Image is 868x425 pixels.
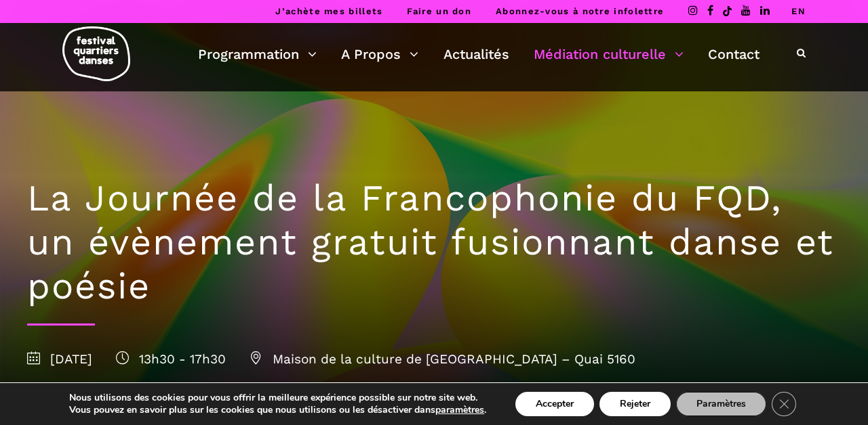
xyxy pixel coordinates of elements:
button: paramètres [435,404,484,416]
button: Rejeter [599,392,671,416]
span: Maison de la culture de [GEOGRAPHIC_DATA] – Quai 5160 [250,351,635,367]
img: logo-fqd-med [62,26,130,81]
span: [DATE] [27,351,92,367]
a: Faire un don [407,6,471,16]
p: Nous utilisons des cookies pour vous offrir la meilleure expérience possible sur notre site web. [69,392,486,404]
a: Contact [708,43,759,66]
h1: La Journée de la Francophonie du FQD, un évènement gratuit fusionnant danse et poésie [27,177,841,308]
a: Abonnez-vous à notre infolettre [496,6,664,16]
button: Paramètres [676,392,766,416]
span: 13h30 - 17h30 [116,351,226,367]
button: Close GDPR Cookie Banner [772,392,796,416]
a: Médiation culturelle [534,43,684,66]
a: A Propos [341,43,418,66]
a: EN [791,6,806,16]
p: Vous pouvez en savoir plus sur les cookies que nous utilisons ou les désactiver dans . [69,404,486,416]
button: Accepter [515,392,594,416]
a: Actualités [443,43,509,66]
a: Programmation [198,43,317,66]
a: J’achète mes billets [275,6,382,16]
